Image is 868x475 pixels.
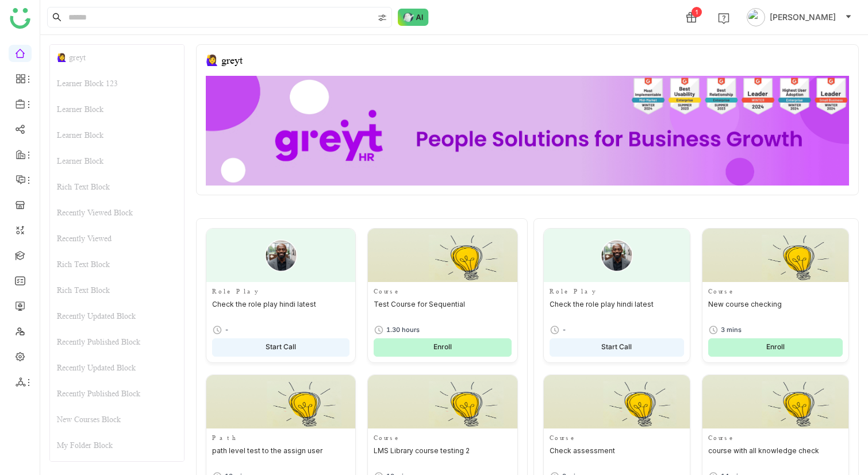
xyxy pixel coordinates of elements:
[708,300,843,318] div: New course checking
[708,325,719,335] img: timer.svg
[10,8,30,29] img: logo
[374,446,511,465] div: LMS Library course testing 2
[206,76,849,186] img: 68ca8a786afc163911e2cfd3
[601,240,633,272] img: male-person.png
[374,300,511,318] div: Test Course for Sequential
[212,300,349,318] div: Check the role play hindi latest
[212,287,349,296] div: Role Play
[721,325,742,335] div: 3 mins
[766,342,785,353] span: Enroll
[702,229,848,282] img: Thumbnail
[50,71,184,96] div: Learner Block 123
[374,287,511,296] div: Course
[692,7,702,17] div: 1
[702,375,848,428] img: Thumbnail
[744,8,854,26] button: [PERSON_NAME]
[708,287,843,296] div: Course
[550,338,684,357] button: Start Call
[374,325,384,335] img: timer.svg
[368,229,517,282] img: Thumbnail
[50,122,184,148] div: Learner Block
[212,338,349,357] button: Start Call
[50,407,184,432] div: New Courses Block
[50,200,184,226] div: Recently Viewed Block
[50,96,184,122] div: Learner Block
[550,446,684,465] div: Check assessment
[374,433,511,443] div: Course
[562,325,566,335] div: -
[550,433,684,443] div: Course
[50,45,184,71] div: 🙋‍♀️ greyt
[550,287,684,296] div: Role Play
[225,325,229,335] div: -
[708,433,843,443] div: Course
[50,148,184,174] div: Learner Block
[50,303,184,329] div: Recently Updated Block
[708,338,843,357] button: Enroll
[50,277,184,303] div: Rich Text Block
[770,11,836,24] span: [PERSON_NAME]
[433,342,452,353] span: Enroll
[50,174,184,200] div: Rich Text Block
[50,252,184,277] div: Rich Text Block
[50,432,184,458] div: My Folder Block
[206,375,355,428] img: Thumbnail
[386,325,420,335] div: 1.30 hours
[747,8,765,26] img: avatar
[378,13,387,22] img: search-type.svg
[601,342,632,353] span: Start Call
[374,338,511,357] button: Enroll
[50,355,184,381] div: Recently Updated Block
[266,342,296,353] span: Start Call
[50,381,184,407] div: Recently Published Block
[368,375,517,428] img: Thumbnail
[718,13,729,24] img: help.svg
[398,9,429,26] img: ask-buddy-normal.svg
[50,329,184,355] div: Recently Published Block
[708,446,843,465] div: course with all knowledge check
[206,54,243,67] div: 🙋‍♀️ greyt
[550,325,560,335] img: timer.svg
[550,300,684,318] div: Check the role play hindi latest
[265,240,297,272] img: male-person.png
[212,433,349,443] div: Path
[50,226,184,252] div: Recently Viewed
[212,325,222,335] img: timer.svg
[212,446,349,465] div: path level test to the assign user
[544,375,690,428] img: Thumbnail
